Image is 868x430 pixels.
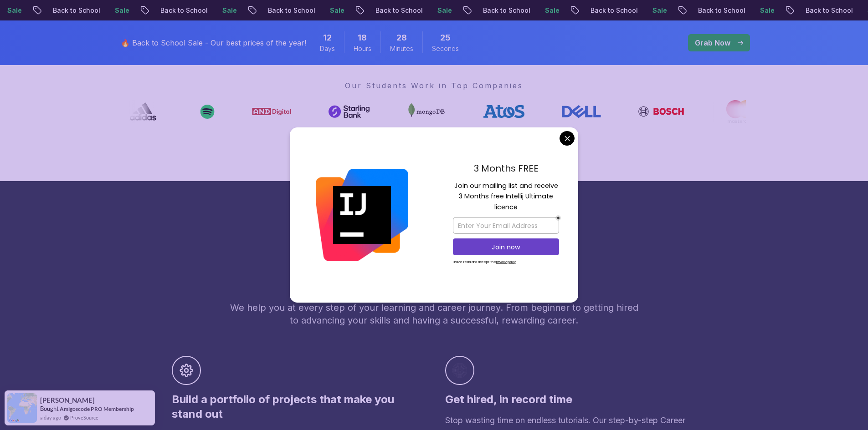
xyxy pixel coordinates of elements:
[358,31,367,44] span: 18 Hours
[710,6,739,15] p: Sale
[40,396,95,404] span: [PERSON_NAME]
[40,414,61,421] span: a day ago
[7,393,37,423] img: provesource social proof notification image
[495,6,524,15] p: Sale
[433,6,495,15] p: Back to School
[280,6,309,15] p: Sale
[320,44,335,53] span: Days
[65,6,94,15] p: Sale
[354,44,371,53] span: Hours
[40,405,59,412] span: Bought
[70,414,98,421] a: ProveSource
[755,6,817,15] p: Back to School
[323,31,332,44] span: 12 Days
[325,6,387,15] p: Back to School
[695,37,730,48] p: Grab Now
[540,6,602,15] p: Back to School
[602,6,632,15] p: Sale
[60,405,134,412] a: Amigoscode PRO Membership
[172,6,201,15] p: Sale
[396,31,407,44] span: 28 Minutes
[218,6,280,15] p: Back to School
[121,37,306,48] p: 🔥 Back to School Sale - Our best prices of the year!
[172,392,423,421] h3: Build a portfolio of projects that make you stand out
[115,268,753,287] h2: Benefits of joining Amigoscode
[445,392,697,407] h3: Get hired, in record time
[123,80,746,91] p: Our Students Work in Top Companies
[110,6,172,15] p: Back to School
[648,6,710,15] p: Back to School
[387,6,416,15] p: Sale
[230,301,638,327] p: We help you at every step of your learning and career journey. From beginner to getting hired to ...
[817,6,847,15] p: Sale
[3,6,65,15] p: Back to School
[432,44,459,53] span: Seconds
[440,31,451,44] span: 25 Seconds
[390,44,413,53] span: Minutes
